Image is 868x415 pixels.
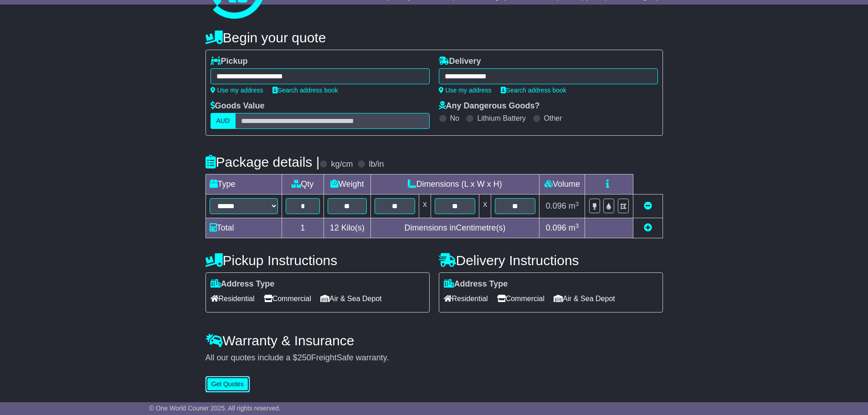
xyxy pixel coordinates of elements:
[439,101,540,111] label: Any Dangerous Goods?
[205,376,250,392] button: Get Quotes
[330,223,339,232] span: 12
[546,201,566,210] span: 0.096
[569,223,579,232] span: m
[211,56,248,67] label: Pickup
[282,174,324,195] td: Qty
[205,174,282,195] td: Type
[497,292,544,306] span: Commercial
[544,114,562,123] label: Other
[149,405,281,412] span: © One World Courier 2025. All rights reserved.
[554,292,615,306] span: Air & Sea Depot
[479,195,491,218] td: x
[211,87,263,94] a: Use my address
[419,195,431,218] td: x
[272,87,338,94] a: Search address book
[331,159,353,169] label: kg/cm
[211,113,236,129] label: AUD
[501,87,566,94] a: Search address book
[477,114,526,123] label: Lithium Battery
[211,292,255,306] span: Residential
[546,223,566,232] span: 0.096
[444,279,508,289] label: Address Type
[539,174,585,195] td: Volume
[324,174,371,195] td: Weight
[205,30,663,45] h4: Begin your quote
[369,159,384,169] label: lb/in
[450,114,459,123] label: No
[644,201,652,210] a: Remove this item
[324,218,371,238] td: Kilo(s)
[205,218,282,238] td: Total
[205,154,320,169] h4: Package details |
[205,253,430,268] h4: Pickup Instructions
[370,218,539,238] td: Dimensions in Centimetre(s)
[282,218,324,238] td: 1
[439,87,492,94] a: Use my address
[211,101,265,111] label: Goods Value
[575,200,579,207] sup: 3
[211,279,275,289] label: Address Type
[370,174,539,195] td: Dimensions (L x W x H)
[644,223,652,232] a: Add new item
[575,222,579,229] sup: 3
[264,292,311,306] span: Commercial
[444,292,488,306] span: Residential
[439,56,481,67] label: Delivery
[569,201,579,210] span: m
[439,253,663,268] h4: Delivery Instructions
[205,333,663,348] h4: Warranty & Insurance
[298,353,311,362] span: 250
[320,292,382,306] span: Air & Sea Depot
[205,353,663,363] div: All our quotes include a $ FreightSafe warranty.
